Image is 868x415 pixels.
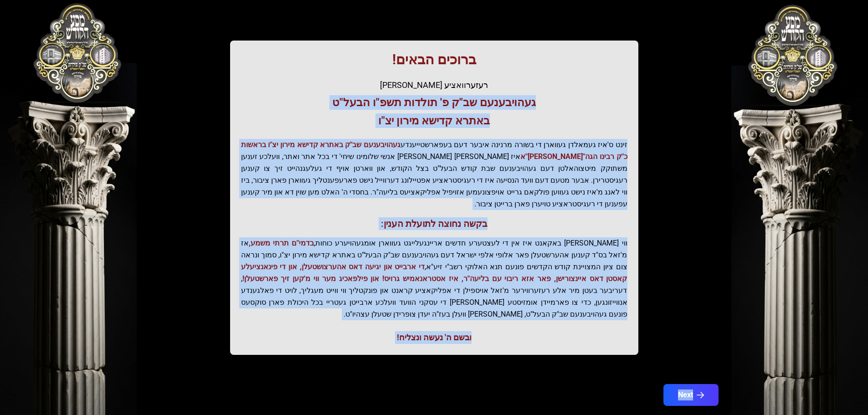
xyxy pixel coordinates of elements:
[241,51,627,68] h1: ברוכים הבאים!
[241,331,627,344] div: ובשם ה' נעשה ונצליח!
[249,239,314,247] span: בדמי"ם תרתי משמע,
[663,384,719,406] button: Next
[241,217,627,230] h3: בקשה נחוצה לתועלת הענין:
[241,139,627,210] p: זינט ס'איז געמאלדן געווארן די בשורה מרנינה איבער דעם בעפארשטייענדע איז [PERSON_NAME] [PERSON_NAME...
[241,140,627,161] span: געהויבענעם שב"ק באתרא קדישא מירון יצ"ו בראשות כ"ק רבינו הגה"[PERSON_NAME]"א
[241,95,627,110] h3: געהויבענעם שב"ק פ' תולדות תשפ"ו הבעל"ט
[241,113,627,128] h3: באתרא קדישא מירון יצ"ו
[241,262,627,283] span: די ארבייט און יגיעה דאס אהערצושטעלן, און די פינאנציעלע קאסטן דאס איינצורישן, פאר אזא ריבוי עם בלי...
[241,237,627,320] p: ווי [PERSON_NAME] באקאנט איז אין די לעצטערע חדשים אריינגעלייגט געווארן אומגעהויערע כוחות, אז מ'זא...
[241,79,627,92] div: רעזערוואציע [PERSON_NAME]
